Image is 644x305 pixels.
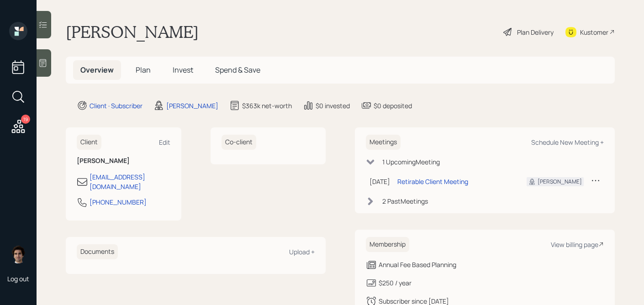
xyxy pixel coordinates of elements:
h6: Client [77,135,101,150]
div: $0 deposited [374,101,412,110]
div: Log out [7,274,29,283]
div: Annual Fee Based Planning [379,260,456,269]
div: Plan Delivery [517,27,554,37]
h6: [PERSON_NAME] [77,157,170,165]
div: Kustomer [580,27,608,37]
div: [PERSON_NAME] [166,101,218,110]
span: Overview [80,65,114,75]
div: 1 Upcoming Meeting [382,157,440,167]
div: View billing page [551,240,604,249]
div: [DATE] [370,177,390,186]
div: [PHONE_NUMBER] [90,197,147,207]
div: $363k net-worth [242,101,292,110]
h6: Meetings [366,135,401,150]
img: harrison-schaefer-headshot-2.png [9,245,27,263]
h6: Membership [366,237,409,252]
div: [EMAIL_ADDRESS][DOMAIN_NAME] [90,172,170,191]
span: Spend & Save [215,65,260,75]
div: Retirable Client Meeting [397,177,468,186]
h6: Documents [77,244,118,259]
div: Schedule New Meeting + [531,138,604,147]
h6: Co-client [222,135,256,150]
div: [PERSON_NAME] [538,178,582,186]
span: Plan [136,65,151,75]
h1: [PERSON_NAME] [66,22,199,42]
div: Upload + [289,247,315,256]
div: 19 [21,115,30,124]
div: $0 invested [316,101,350,110]
div: Edit [159,138,170,147]
div: Client · Subscriber [90,101,143,110]
div: $250 / year [379,278,412,288]
span: Invest [173,65,193,75]
div: 2 Past Meeting s [382,196,428,206]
